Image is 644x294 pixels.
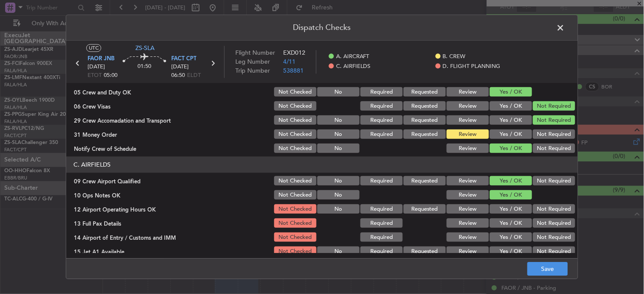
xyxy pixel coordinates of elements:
span: D. FLIGHT PLANNING [443,62,501,71]
button: Not Required [533,233,575,242]
button: Review [447,191,489,200]
button: Review [447,116,489,125]
button: Yes / OK [490,116,532,125]
button: Yes / OK [490,130,532,139]
button: Not Required [533,219,575,228]
button: Yes / OK [490,191,532,200]
button: Yes / OK [490,247,532,256]
button: Not Required [533,130,575,139]
button: Review [447,247,489,256]
button: Yes / OK [490,205,532,214]
button: Not Required [533,144,575,153]
button: Review [447,130,489,139]
button: Yes / OK [490,233,532,242]
button: Review [447,176,489,186]
button: Yes / OK [490,176,532,186]
button: Yes / OK [490,88,532,97]
button: Not Required [533,102,575,111]
button: Not Required [533,176,575,186]
button: Review [447,205,489,214]
button: Yes / OK [490,102,532,111]
header: Dispatch Checks [66,15,578,41]
button: Review [447,219,489,228]
button: Save [527,262,568,276]
button: Not Required [533,247,575,256]
button: Review [447,144,489,153]
button: Not Required [533,205,575,214]
button: Yes / OK [490,144,532,153]
button: Not Required [533,116,575,125]
button: Yes / OK [490,219,532,228]
button: Review [447,233,489,242]
button: Review [447,88,489,97]
button: Review [447,102,489,111]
